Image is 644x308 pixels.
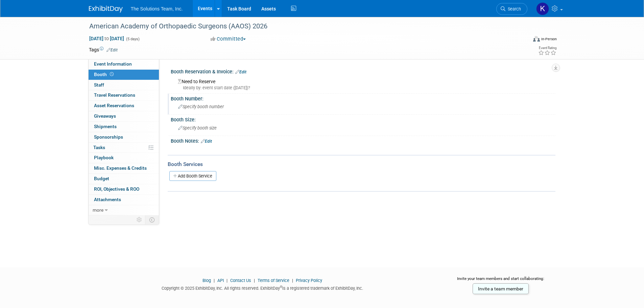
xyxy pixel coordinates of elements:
a: Attachments [89,195,159,205]
a: API [217,278,224,283]
div: Booth Services [168,161,555,168]
span: | [212,278,216,283]
span: more [93,207,103,213]
div: Booth Size: [171,115,555,123]
a: Terms of Service [258,278,289,283]
span: Giveaways [94,113,116,119]
a: Giveaways [89,111,159,121]
a: Contact Us [230,278,251,283]
a: Asset Reservations [89,101,159,111]
div: Booth Notes: [171,136,555,145]
a: Misc. Expenses & Credits [89,163,159,173]
span: [DATE] [DATE] [89,35,124,42]
a: Playbook [89,153,159,163]
a: Search [496,3,527,15]
a: Booth [89,70,159,80]
sup: ® [280,285,282,289]
td: Toggle Event Tabs [145,215,159,224]
span: Budget [94,176,109,181]
span: Attachments [94,197,121,202]
div: Booth Number: [171,94,555,102]
a: Invite a team member [473,283,529,294]
div: In-Person [541,37,557,42]
span: Asset Reservations [94,103,134,108]
img: ExhibitDay [89,6,123,13]
span: Event Information [94,61,132,67]
span: Staff [94,82,104,88]
span: ROI, Objectives & ROO [94,186,139,192]
a: Staff [89,80,159,90]
div: Need to Reserve [176,76,550,91]
img: Format-Inperson.png [533,36,540,42]
a: Edit [235,70,246,74]
span: Booth not reserved yet [109,72,115,77]
a: Privacy Policy [296,278,322,283]
span: Sponsorships [94,134,123,140]
span: Misc. Expenses & Credits [94,165,147,171]
button: Committed [208,35,248,43]
td: Tags [89,46,118,53]
span: to [103,36,110,41]
span: (5 days) [125,37,140,41]
span: Search [505,6,521,11]
div: Ideally by: event start date ([DATE])? [178,85,550,91]
span: Shipments [94,124,117,129]
span: Specify booth size [178,125,217,131]
a: Sponsorships [89,132,159,142]
a: Blog [202,278,211,283]
a: ROI, Objectives & ROO [89,184,159,194]
div: Invite your team members and start collaborating: [446,276,555,286]
div: Event Format [487,35,557,45]
span: The Solutions Team, Inc. [131,6,183,11]
span: | [290,278,295,283]
span: | [252,278,257,283]
div: American Academy of Orthopaedic Surgeons (AAOS) 2026 [87,20,517,32]
a: Tasks [89,143,159,153]
span: Specify booth number [178,104,224,109]
span: Tasks [93,145,105,150]
td: Personalize Event Tab Strip [134,215,145,224]
div: Copyright © 2025 ExhibitDay, Inc. All rights reserved. ExhibitDay is a registered trademark of Ex... [89,284,436,291]
span: Booth [94,72,115,77]
a: Shipments [89,122,159,132]
img: Kaelon Harris [536,2,549,15]
a: Travel Reservations [89,90,159,100]
a: Edit [106,48,118,52]
span: Travel Reservations [94,92,135,98]
a: Add Booth Service [169,171,216,181]
span: Playbook [94,155,114,160]
span: | [225,278,229,283]
a: Event Information [89,59,159,69]
a: Edit [201,139,212,144]
div: Booth Reservation & Invoice: [171,67,555,75]
a: more [89,205,159,215]
a: Budget [89,174,159,184]
div: Event Rating [538,46,556,50]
